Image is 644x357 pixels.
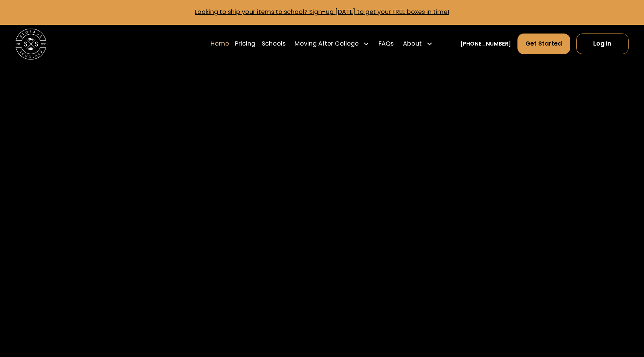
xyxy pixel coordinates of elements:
a: Log In [576,34,629,54]
a: Get Started [517,34,570,54]
a: Looking to ship your items to school? Sign-up [DATE] to get your FREE boxes in time! [195,8,449,16]
img: Storage Scholars main logo [15,29,46,59]
a: [PHONE_NUMBER] [460,40,511,48]
a: Schools [262,33,285,55]
a: Home [211,33,229,55]
div: Moving After College [295,39,359,49]
a: FAQs [378,33,394,55]
a: Pricing [235,33,255,55]
div: About [403,39,422,49]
